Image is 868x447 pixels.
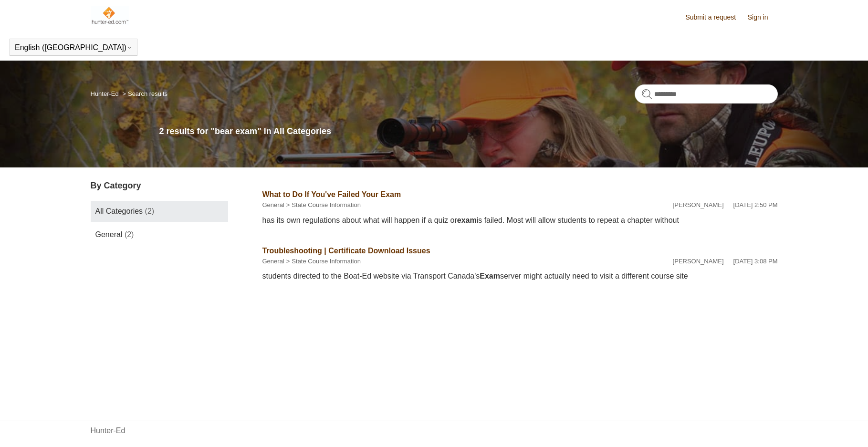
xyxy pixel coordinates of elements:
[262,200,284,210] li: General
[91,425,125,437] a: Hunter-Ed
[95,230,123,239] span: General
[284,257,361,266] li: State Course Information
[733,258,778,265] time: 02/12/2024, 15:08
[673,200,724,210] li: [PERSON_NAME]
[91,90,119,97] a: Hunter-Ed
[262,247,430,255] a: Troubleshooting | Certificate Download Issues
[91,179,228,192] h3: By Category
[262,258,284,265] a: General
[262,257,284,266] li: General
[15,43,132,52] button: English ([GEOGRAPHIC_DATA])
[145,207,155,215] span: (2)
[95,207,143,215] span: All Categories
[262,270,778,282] div: students directed to the Boat-Ed website via Transport Canada's server might actually need to vis...
[262,215,778,226] div: has its own regulations about what will happen if a quiz or is failed. Most will allow students t...
[91,90,121,97] li: Hunter-Ed
[457,216,477,224] em: exam
[125,230,134,239] span: (2)
[292,258,361,265] a: State Course Information
[91,224,228,245] a: General (2)
[91,201,228,222] a: All Categories (2)
[673,257,724,266] li: [PERSON_NAME]
[262,190,401,198] a: What to Do If You've Failed Your Exam
[635,84,778,104] input: Search
[748,12,778,22] a: Sign in
[733,201,778,208] time: 02/12/2024, 14:50
[91,6,129,25] img: Hunter-Ed Help Center home page
[120,90,167,97] li: Search results
[262,201,284,208] a: General
[284,200,361,210] li: State Course Information
[159,125,778,138] h1: 2 results for "bear exam" in All Categories
[292,201,361,208] a: State Course Information
[685,12,745,22] a: Submit a request
[480,272,500,280] em: Exam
